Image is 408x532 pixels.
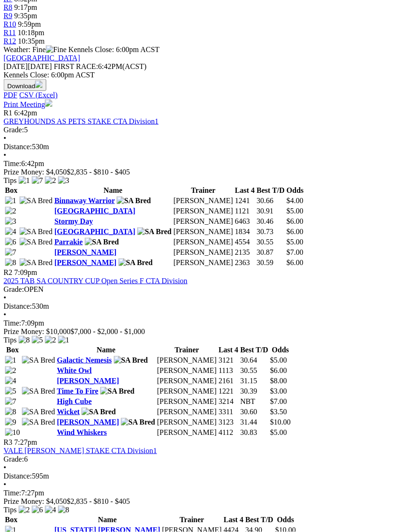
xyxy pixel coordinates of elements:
span: $6.00 [287,228,303,236]
a: R10 [4,20,16,28]
td: 1241 [234,196,255,205]
span: $2,835 - $810 - $405 [67,497,130,505]
span: $5.00 [287,238,303,246]
a: Wind Whiskers [57,428,107,436]
td: [PERSON_NAME] [173,237,234,247]
td: 1834 [234,227,255,236]
div: 6:42pm [4,160,404,168]
img: 2 [45,336,56,344]
div: 6 [4,455,404,464]
img: 7 [32,176,43,185]
img: SA Bred [100,387,135,395]
span: $7,000 - $2,000 - $1,000 [71,327,145,335]
img: 1 [5,197,16,205]
span: $10.00 [270,418,291,426]
img: 8 [5,258,16,267]
div: 530m [4,302,404,311]
img: 2 [45,176,56,185]
span: R12 [4,37,16,45]
span: $7.00 [287,248,303,256]
a: White Owl [57,366,92,374]
div: 530m [4,143,404,151]
span: • [4,311,7,319]
span: Tips [4,176,17,184]
span: Weather: Fine [4,46,68,53]
span: R11 [4,29,16,37]
img: SA Bred [85,238,119,246]
span: Distance: [4,472,32,480]
img: SA Bred [20,228,53,236]
img: SA Bred [137,228,172,236]
img: 3 [58,176,69,185]
img: SA Bred [22,387,55,395]
span: $7.00 [270,397,287,405]
td: 6463 [234,217,255,226]
span: $4.00 [287,197,303,205]
span: • [4,464,7,471]
td: [PERSON_NAME] [173,206,234,216]
th: Name [57,345,156,355]
a: Parrakie [54,238,83,246]
span: [DATE] [4,62,52,70]
td: NBT [240,397,269,406]
th: Odds [286,186,304,195]
a: GREYHOUNDS AS PETS STAKE CTA Division1 [4,117,159,125]
td: 30.91 [257,206,286,216]
span: Time: [4,160,22,167]
img: 6 [32,506,43,514]
a: [PERSON_NAME] [54,248,116,256]
a: [GEOGRAPHIC_DATA] [54,228,136,236]
td: [PERSON_NAME] [173,227,234,236]
span: $3.00 [270,387,287,395]
td: 31.15 [240,376,269,386]
td: [PERSON_NAME] [173,217,234,226]
div: Prize Money: $10,000 [4,327,404,336]
img: SA Bred [117,197,151,205]
span: • [4,294,7,302]
th: Best T/D [240,345,269,355]
span: R1 [4,109,13,117]
span: Time: [4,489,22,497]
img: SA Bred [22,408,55,416]
td: [PERSON_NAME] [157,366,217,375]
img: 7 [5,248,16,257]
span: $8.00 [270,377,287,385]
td: [PERSON_NAME] [173,248,234,257]
a: Print Meeting [4,100,53,108]
img: SA Bred [22,418,55,426]
span: $6.00 [287,258,303,266]
td: [PERSON_NAME] [173,258,234,267]
img: 3 [5,217,16,226]
img: SA Bred [119,258,153,267]
td: 1113 [218,366,239,375]
img: printer.svg [45,99,53,107]
span: 10:18pm [18,29,45,37]
td: 30.55 [240,366,269,375]
td: 30.55 [257,237,286,247]
span: $6.00 [287,217,303,225]
div: 7:09pm [4,319,404,327]
span: Time: [4,319,22,327]
td: 30.39 [240,387,269,396]
td: 2135 [234,248,255,257]
td: 1121 [234,206,255,216]
span: Distance: [4,143,32,151]
td: 2363 [234,258,255,267]
td: [PERSON_NAME] [157,356,217,365]
span: Grade: [4,126,24,134]
span: 10:35pm [18,37,45,45]
a: VALE [PERSON_NAME] STAKE CTA Division1 [4,447,157,455]
td: 2161 [218,376,239,386]
span: $6.00 [270,366,287,374]
a: Stormy Day [54,217,93,225]
td: 30.66 [257,196,286,205]
img: Fine [46,46,67,54]
span: • [4,480,7,488]
th: Odds [275,515,296,524]
span: R8 [4,3,13,11]
img: SA Bred [20,238,53,246]
td: 30.46 [257,217,286,226]
img: 5 [32,336,43,344]
span: $5.00 [270,356,287,364]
